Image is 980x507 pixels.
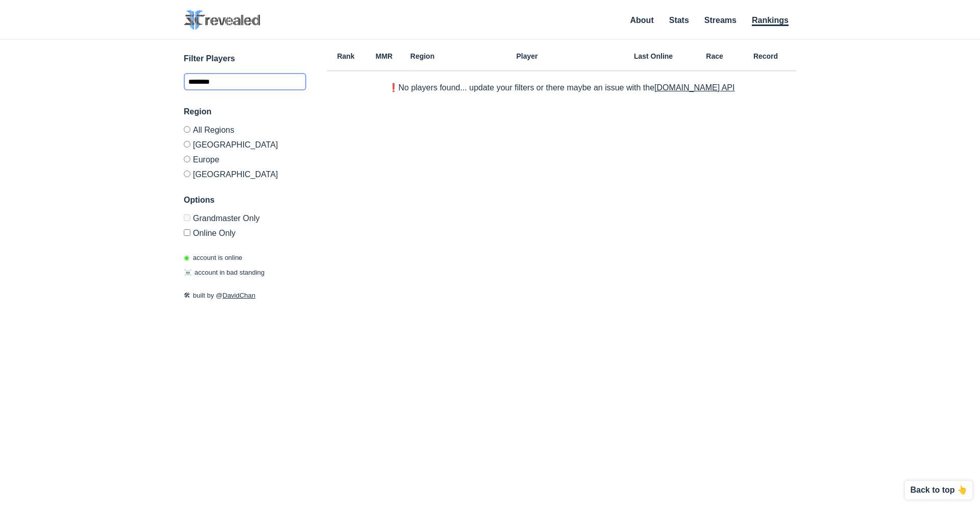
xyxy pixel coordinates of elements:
[654,83,734,92] a: [DOMAIN_NAME] API
[184,141,190,148] input: [GEOGRAPHIC_DATA]
[184,194,306,206] h3: Options
[669,16,689,25] a: Stats
[184,106,306,118] h3: Region
[184,292,190,299] span: 🛠
[612,53,694,60] h6: Last Online
[184,291,306,301] p: built by @
[442,53,612,60] h6: Player
[365,53,403,60] h6: MMR
[184,254,189,261] span: ◉
[184,269,192,276] span: ☠️
[910,486,967,494] p: Back to top 👆
[184,214,306,225] label: Only Show accounts currently in Grandmaster
[184,214,190,221] input: Grandmaster Only
[184,225,306,237] label: Only show accounts currently laddering
[184,156,190,162] input: Europe
[630,16,654,25] a: About
[184,53,306,65] h3: Filter Players
[223,292,255,299] a: DavidChan
[388,84,735,92] p: ❗️No players found... update your filters or there maybe an issue with the
[327,53,365,60] h6: Rank
[403,53,442,60] h6: Region
[184,10,260,30] img: SC2 Revealed
[184,253,242,263] p: account is online
[184,152,306,166] label: Europe
[184,171,190,177] input: [GEOGRAPHIC_DATA]
[735,53,796,60] h6: Record
[694,53,735,60] h6: Race
[184,166,306,179] label: [GEOGRAPHIC_DATA]
[704,16,737,25] a: Streams
[752,16,789,26] a: Rankings
[184,229,190,236] input: Online Only
[184,126,190,133] input: All Regions
[184,126,306,137] label: All Regions
[184,137,306,152] label: [GEOGRAPHIC_DATA]
[184,268,264,278] p: account in bad standing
